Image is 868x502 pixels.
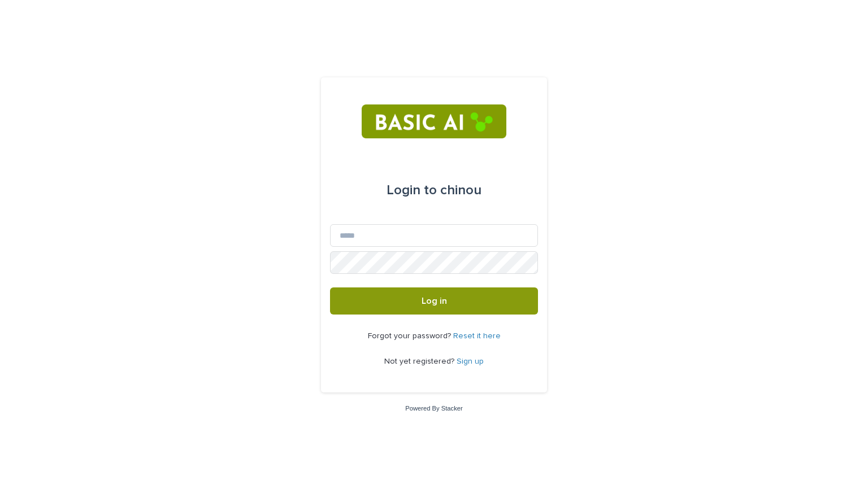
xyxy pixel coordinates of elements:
[362,104,506,138] img: RtIB8pj2QQiOZo6waziI
[405,405,462,412] a: Powered By Stacker
[330,287,538,315] button: Log in
[384,357,457,365] span: Not yet registered?
[387,184,437,197] span: Login to
[453,332,501,340] a: Reset it here
[422,296,447,305] span: Log in
[387,174,481,206] div: chinou
[368,332,453,340] span: Forgot your password?
[457,357,484,365] a: Sign up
